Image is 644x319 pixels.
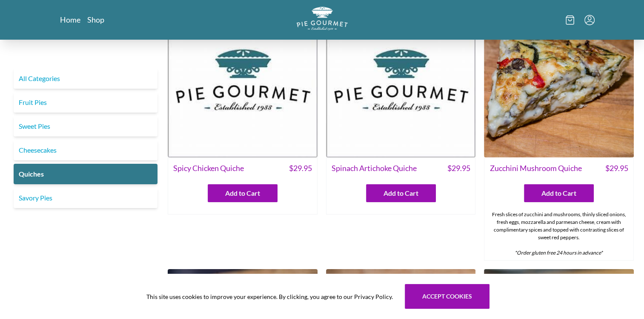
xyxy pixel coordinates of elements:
[14,164,157,184] a: Quiches
[541,188,576,198] span: Add to Cart
[366,184,436,202] button: Add to Cart
[447,162,470,174] span: $ 29.95
[14,140,157,160] a: Cheesecakes
[489,162,581,174] span: Zucchini Mushroom Quiche
[326,7,476,157] img: Spinach Artichoke Quiche
[332,162,417,174] span: Spinach Artichoke Quiche
[289,162,312,174] span: $ 29.95
[605,162,628,174] span: $ 29.95
[515,249,603,256] em: *Order gluten free 24 hours in advance*
[208,184,278,202] button: Add to Cart
[484,207,633,260] div: Fresh slices of zucchini and mushrooms, thinly sliced onions, fresh eggs, mozzarella and parmesan...
[297,7,348,33] a: Logo
[14,68,157,89] a: All Categories
[14,188,157,208] a: Savory Pies
[14,92,157,113] a: Fruit Pies
[384,188,418,198] span: Add to Cart
[297,7,348,30] img: logo
[168,7,318,157] img: Spicy Chicken Quiche
[405,284,489,309] button: Accept cookies
[87,14,104,25] a: Shop
[173,162,244,174] span: Spicy Chicken Quiche
[584,15,595,25] button: Menu
[484,7,634,157] img: Zucchini Mushroom Quiche
[146,292,393,301] span: This site uses cookies to improve your experience. By clicking, you agree to our Privacy Policy.
[14,116,157,136] a: Sweet Pies
[524,184,594,202] button: Add to Cart
[225,188,260,198] span: Add to Cart
[60,14,80,25] a: Home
